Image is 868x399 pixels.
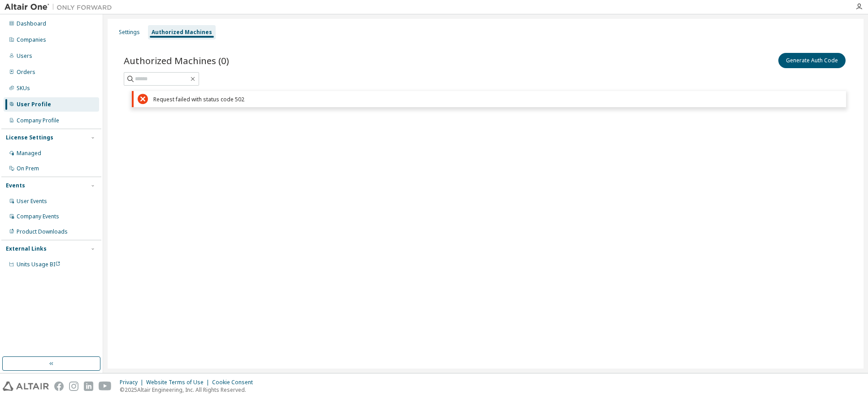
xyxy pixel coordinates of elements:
div: Users [17,52,32,60]
div: Request failed with status code 502 [153,96,842,103]
div: Cookie Consent [212,379,258,386]
div: External Links [6,245,47,252]
img: youtube.svg [99,382,112,391]
div: Authorized Machines [152,29,212,36]
div: Events [6,182,25,189]
span: Units Usage BI [17,260,61,268]
div: Dashboard [17,20,46,27]
img: altair_logo.svg [3,382,49,391]
div: Managed [17,150,41,157]
div: User Profile [17,101,51,108]
div: Companies [17,36,46,43]
button: Generate Auth Code [778,53,846,68]
div: SKUs [17,85,30,92]
div: Settings [119,29,140,36]
img: instagram.svg [69,382,78,391]
img: Altair One [4,3,117,12]
div: License Settings [6,134,53,141]
div: Privacy [120,379,146,386]
div: Product Downloads [17,228,68,235]
div: On Prem [17,165,39,172]
div: Orders [17,69,35,76]
img: linkedin.svg [84,382,93,391]
p: © 2025 Altair Engineering, Inc. All Rights Reserved. [120,386,258,394]
img: facebook.svg [54,382,64,391]
div: Company Events [17,213,59,220]
div: Company Profile [17,117,59,124]
div: User Events [17,198,47,205]
div: Website Terms of Use [146,379,212,386]
span: Authorized Machines (0) [124,54,229,67]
